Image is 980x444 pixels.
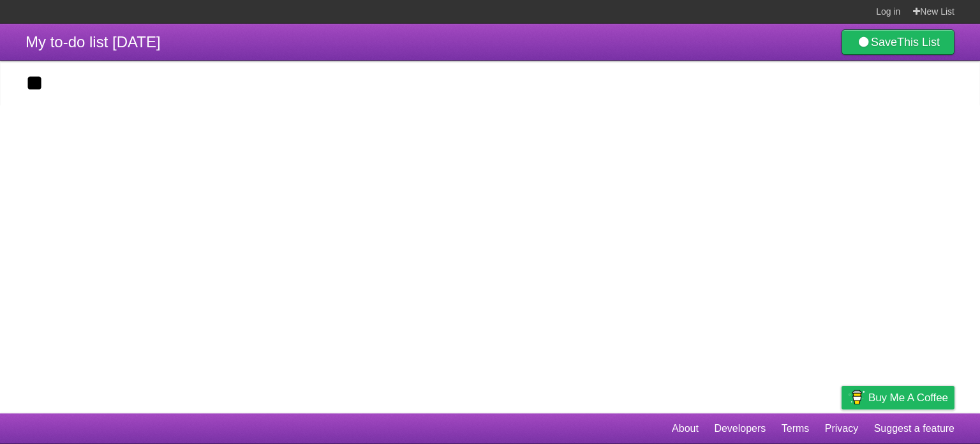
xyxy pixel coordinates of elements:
[842,386,954,410] a: Buy me a coffee
[672,417,699,441] a: About
[782,417,810,441] a: Terms
[897,36,940,49] b: This List
[874,417,954,441] a: Suggest a feature
[26,33,161,50] span: My to-do list [DATE]
[714,417,766,441] a: Developers
[848,387,865,408] img: Buy me a coffee
[825,417,858,441] a: Privacy
[842,29,954,55] a: SaveThis List
[868,387,948,409] span: Buy me a coffee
